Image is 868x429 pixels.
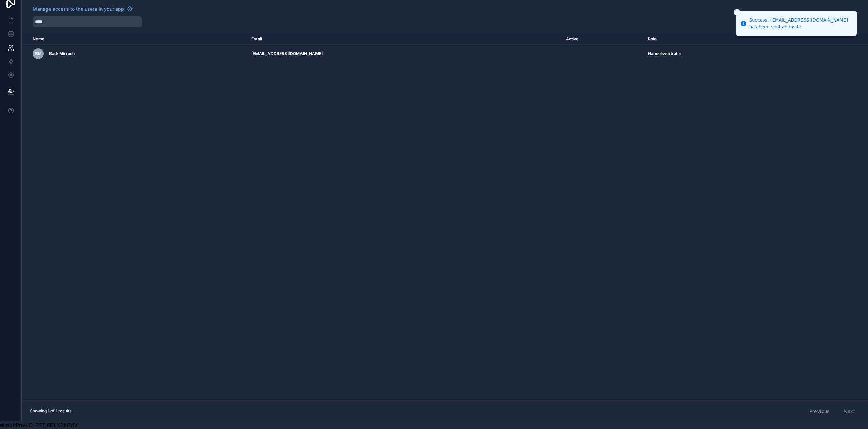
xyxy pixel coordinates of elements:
[749,17,851,30] div: Success! [EMAIL_ADDRESS][DOMAIN_NAME] has been sent an invite
[30,408,71,414] span: Showing 1 of 1 results
[33,5,124,12] span: Manage access to the users in your app
[247,45,562,62] td: [EMAIL_ADDRESS][DOMAIN_NAME]
[22,33,247,45] th: Name
[49,51,75,56] span: Badr Mirroch
[644,33,809,45] th: Role
[33,5,132,12] a: Manage access to the users in your app
[734,9,740,16] button: Close toast
[22,33,868,401] div: scrollable content
[648,51,681,56] span: Handelsvertreter
[35,51,42,56] span: BM
[247,33,562,45] th: Email
[562,33,644,45] th: Active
